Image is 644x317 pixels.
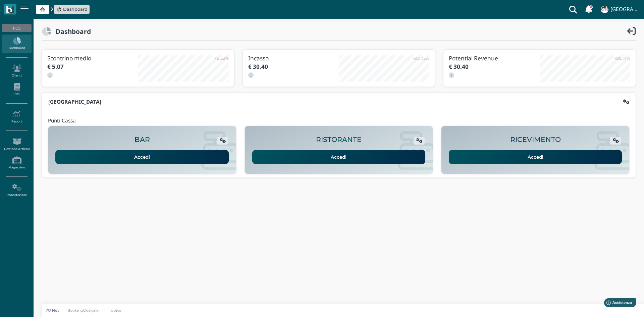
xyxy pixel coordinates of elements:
[316,136,362,144] h2: RISTORANTE
[449,150,622,164] a: Accedi
[449,63,469,70] b: € 30.40
[2,108,31,126] a: Report
[2,24,31,32] div: POS
[47,55,138,61] h3: Scontrino medio
[6,6,14,13] img: logo
[63,6,88,12] span: Dashboard
[48,98,101,105] b: [GEOGRAPHIC_DATA]
[20,5,44,10] span: Assistenza
[55,150,229,164] a: Accedi
[601,6,608,13] img: ...
[2,135,31,154] a: Gestione Articoli
[48,118,76,124] h4: Punti Cassa
[56,6,88,12] a: Dashboard
[2,181,31,200] a: Impostazioni
[610,7,640,12] h4: [GEOGRAPHIC_DATA]
[2,154,31,172] a: Magazzino
[252,150,426,164] a: Accedi
[510,136,561,144] h2: RICEVIMENTO
[47,63,64,70] b: € 5.07
[600,1,640,17] a: ... [GEOGRAPHIC_DATA]
[248,55,339,61] h3: Incasso
[2,81,31,99] a: PMS
[449,55,539,61] h3: Potential Revenue
[2,35,31,53] a: Dashboard
[2,62,31,80] a: Clienti
[596,296,638,311] iframe: Help widget launcher
[135,136,150,144] h2: BAR
[51,28,91,35] h2: Dashboard
[248,63,268,70] b: € 30.40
